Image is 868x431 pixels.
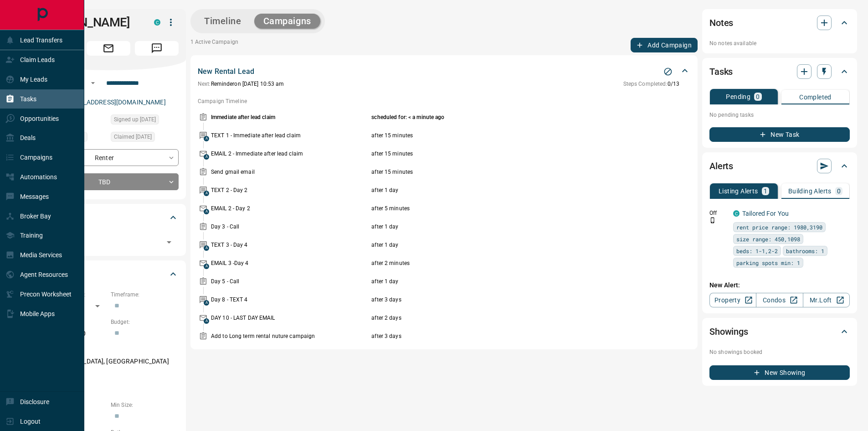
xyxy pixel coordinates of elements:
button: Timeline [195,14,251,29]
span: A [204,191,209,196]
div: Sun Jun 29 2025 [111,114,179,127]
p: after 1 day [371,223,635,231]
p: EMAIL 2 - Immediate after lead claim [211,150,369,158]
p: Send gmail email [211,168,369,176]
span: parking spots min: 1 [736,258,800,267]
a: Mr.Loft [803,293,850,307]
button: Campaigns [254,14,320,29]
div: Alerts [709,155,850,177]
span: rent price range: 1980,3190 [736,223,822,232]
span: Message [135,41,179,56]
h2: Notes [709,16,733,30]
p: Min Size: [111,401,179,409]
p: Areas Searched: [38,346,179,354]
button: Open [163,236,175,249]
div: Criteria [38,263,179,285]
span: A [204,136,209,141]
p: 0 [756,93,760,100]
p: after 3 days [371,332,635,340]
div: Renter [38,149,179,166]
span: A [204,318,209,324]
p: No pending tasks [709,108,850,122]
p: EMAIL 2 - Day 2 [211,204,369,213]
p: after 2 minutes [371,259,635,267]
p: scheduled for: < a minute ago [371,113,635,121]
p: after 2 days [371,314,635,322]
span: Email [87,41,130,56]
span: Claimed [DATE] [114,132,152,141]
h2: Showings [709,324,748,339]
p: Timeframe: [111,291,179,299]
p: DAY 10 - LAST DAY EMAIL [211,314,369,322]
span: A [204,300,209,306]
h2: Alerts [709,159,733,173]
svg: Push Notification Only [709,217,716,223]
span: Signed up [DATE] [114,115,156,124]
p: Pending [726,93,750,100]
p: after 15 minutes [371,150,635,158]
p: after 15 minutes [371,168,635,176]
p: after 5 minutes [371,204,635,213]
p: after 1 day [371,241,635,249]
button: New Task [709,127,850,142]
span: A [204,154,209,160]
div: Tasks [709,61,850,83]
p: Completed [799,94,832,100]
p: Day 8 - TEXT 4 [211,296,369,304]
div: TBD [38,173,179,190]
p: Budget: [111,318,179,326]
p: Day 3 - Call [211,223,369,231]
p: Campaign Timeline [198,97,690,105]
p: Day 5 - Call [211,277,369,286]
p: New Rental Lead [198,66,254,77]
span: beds: 1-1,2-2 [736,246,778,255]
p: 0 / 13 [623,80,679,88]
p: EMAIL 3 -Day 4 [211,259,369,267]
span: A [204,264,209,269]
p: 0 [837,188,841,194]
p: Add to Long term rental nuture campaign [211,332,369,340]
p: TEXT 1 - Immediate after lead claim [211,131,369,140]
a: Tailored For You [742,210,789,217]
span: Next: [198,81,211,87]
h2: Tasks [709,64,733,79]
p: Off [709,209,728,217]
div: condos.ca [154,19,160,26]
button: Stop Campaign [661,65,675,78]
p: TEXT 3 - Day 4 [211,241,369,249]
div: Tags [38,207,179,228]
p: TEXT 2 - Day 2 [211,186,369,194]
p: after 1 day [371,277,635,286]
button: New Showing [709,365,850,380]
p: [GEOGRAPHIC_DATA], [GEOGRAPHIC_DATA] [38,354,179,369]
p: 1 Active Campaign [190,38,238,52]
p: Listing Alerts [719,188,758,194]
button: Open [87,78,98,88]
div: New Rental LeadStop CampaignNext:Reminderon [DATE] 10:53 amSteps Completed:0/13 [198,64,690,90]
span: size range: 450,1098 [736,234,800,244]
a: [EMAIL_ADDRESS][DOMAIN_NAME] [63,99,166,106]
p: after 3 days [371,296,635,304]
p: New Alert: [709,280,850,290]
button: Add Campaign [631,38,698,52]
p: Building Alerts [788,188,832,194]
p: No showings booked [709,348,850,356]
p: Reminder on [DATE] 10:53 am [198,80,284,88]
p: after 1 day [371,186,635,194]
div: condos.ca [733,210,740,217]
p: after 15 minutes [371,131,635,140]
span: Steps Completed: [623,81,668,87]
a: Condos [756,293,803,307]
p: Immediate after lead claim [211,113,369,121]
span: A [204,209,209,214]
p: Motivation: [38,374,179,382]
p: No notes available [709,39,850,47]
div: Showings [709,321,850,343]
span: bathrooms: 1 [786,246,824,255]
span: A [204,245,209,251]
div: Thu Sep 11 2025 [111,132,179,145]
p: 1 [764,188,767,194]
h1: [PERSON_NAME] [38,15,140,30]
a: Property [709,293,756,307]
div: Notes [709,12,850,34]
